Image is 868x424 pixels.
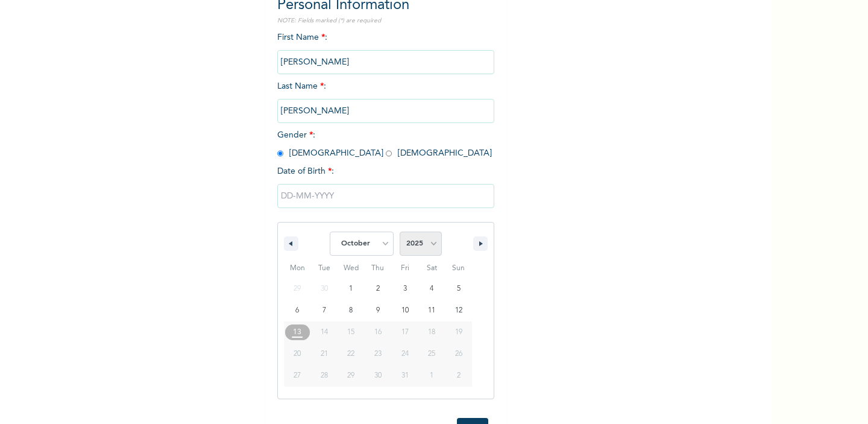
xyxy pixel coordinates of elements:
button: 10 [391,300,418,321]
span: 31 [401,365,409,387]
span: Fri [391,259,418,278]
button: 27 [284,365,311,387]
button: 31 [391,365,418,387]
button: 1 [338,278,365,300]
span: 12 [455,300,462,321]
button: 28 [311,365,338,387]
button: 13 [284,321,311,343]
span: 21 [321,343,328,365]
button: 3 [391,278,418,300]
span: 28 [321,365,328,387]
button: 17 [391,321,418,343]
span: 17 [401,321,409,343]
span: 8 [349,300,353,321]
span: Gender : [DEMOGRAPHIC_DATA] [DEMOGRAPHIC_DATA] [277,131,492,157]
span: 6 [295,300,299,321]
input: DD-MM-YYYY [277,184,494,208]
span: 13 [293,321,301,343]
button: 16 [365,321,392,343]
span: 2 [376,278,380,300]
button: 11 [418,300,445,321]
button: 18 [418,321,445,343]
span: 18 [428,321,435,343]
button: 21 [311,343,338,365]
button: 30 [365,365,392,387]
span: 23 [374,343,382,365]
button: 15 [338,321,365,343]
span: Date of Birth : [277,165,334,178]
span: Sat [418,259,445,278]
button: 19 [445,321,472,343]
button: 9 [365,300,392,321]
button: 2 [365,278,392,300]
span: Tue [311,259,338,278]
span: 16 [374,321,382,343]
button: 6 [284,300,311,321]
button: 7 [311,300,338,321]
span: Last Name : [277,82,494,115]
p: NOTE: Fields marked (*) are required [277,16,494,25]
button: 24 [391,343,418,365]
span: 4 [430,278,433,300]
button: 5 [445,278,472,300]
button: 4 [418,278,445,300]
span: 7 [322,300,326,321]
input: Enter your last name [277,99,494,123]
span: 9 [376,300,380,321]
button: 20 [284,343,311,365]
span: 19 [455,321,462,343]
span: Thu [365,259,392,278]
span: 10 [401,300,409,321]
span: 11 [428,300,435,321]
button: 25 [418,343,445,365]
span: Sun [445,259,472,278]
span: 27 [294,365,301,387]
span: 26 [455,343,462,365]
span: 15 [347,321,354,343]
button: 22 [338,343,365,365]
button: 29 [338,365,365,387]
span: 3 [403,278,407,300]
button: 23 [365,343,392,365]
button: 8 [338,300,365,321]
span: Wed [338,259,365,278]
span: 25 [428,343,435,365]
button: 14 [311,321,338,343]
input: Enter your first name [277,50,494,74]
button: 26 [445,343,472,365]
span: 22 [347,343,354,365]
span: 20 [294,343,301,365]
span: 5 [457,278,461,300]
button: 12 [445,300,472,321]
span: 30 [374,365,382,387]
span: First Name : [277,33,494,66]
span: 29 [347,365,354,387]
span: 14 [321,321,328,343]
span: 1 [349,278,353,300]
span: Mon [284,259,311,278]
span: 24 [401,343,409,365]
